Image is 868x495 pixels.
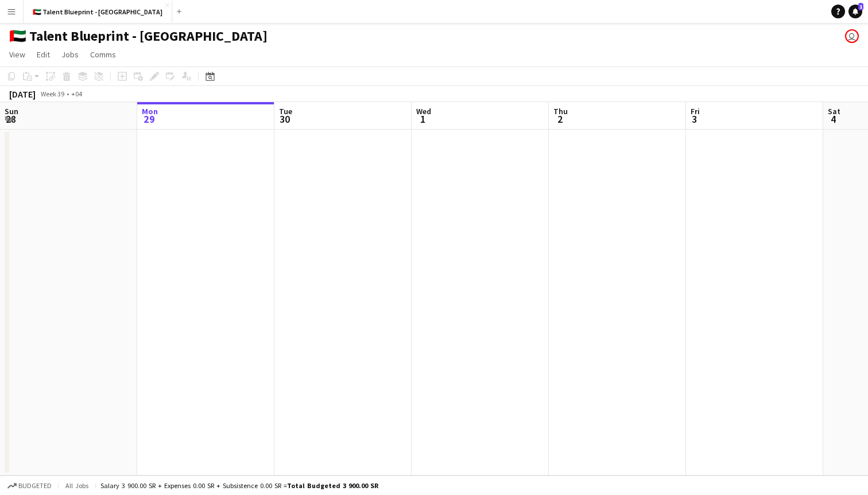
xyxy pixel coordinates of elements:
span: Total Budgeted 3 900.00 SR [287,481,378,490]
button: 🇦🇪 Talent Blueprint - [GEOGRAPHIC_DATA] [24,1,172,23]
span: 1 [858,3,863,10]
span: Wed [416,106,431,116]
span: Edit [37,49,50,60]
h1: 🇦🇪 Talent Blueprint - [GEOGRAPHIC_DATA] [9,28,268,45]
span: 2 [552,112,568,126]
span: Comms [90,49,116,60]
div: Salary 3 900.00 SR + Expenses 0.00 SR + Subsistence 0.00 SR = [100,481,378,490]
app-user-avatar: Carlo Ghadieh [845,29,859,43]
div: [DATE] [9,88,36,100]
a: Jobs [57,47,83,62]
span: View [9,49,25,60]
span: 4 [826,112,840,126]
span: 3 [689,112,700,126]
a: 1 [848,5,862,18]
span: Sat [828,106,840,116]
span: 1 [414,112,431,126]
span: All jobs [63,481,91,490]
span: 28 [3,112,18,126]
span: Week 39 [38,89,67,98]
span: Thu [553,106,568,116]
span: Tue [279,106,292,116]
span: 29 [140,112,158,126]
a: Edit [32,47,55,62]
a: View [5,47,30,62]
div: +04 [71,89,82,98]
span: 30 [277,112,292,126]
span: Sun [5,106,18,116]
button: Budgeted [6,480,53,492]
span: Mon [142,106,158,116]
a: Comms [86,47,121,62]
span: Fri [691,106,700,116]
span: Jobs [61,49,79,60]
span: Budgeted [18,482,52,490]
